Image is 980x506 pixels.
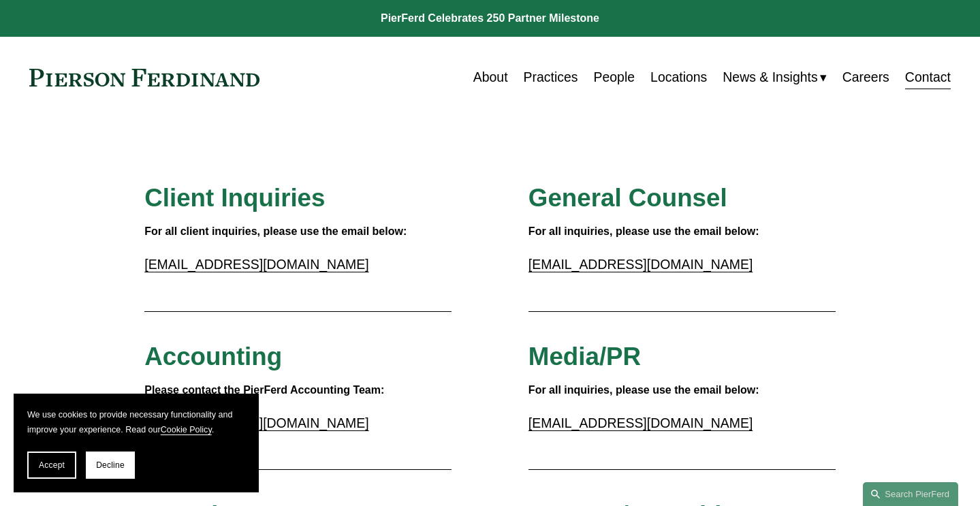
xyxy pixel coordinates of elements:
button: Decline [86,452,135,479]
a: Contact [905,64,951,91]
a: Cookie Policy [161,425,212,434]
a: Search this site [863,482,958,506]
a: Practices [524,64,578,91]
a: Locations [650,64,707,91]
span: Accounting [144,343,282,370]
section: Cookie banner [14,394,259,492]
a: Careers [842,64,889,91]
span: Accept [39,460,65,470]
span: Media/PR [528,343,641,370]
a: [EMAIL_ADDRESS][DOMAIN_NAME] [144,415,368,430]
strong: For all client inquiries, please use the email below: [144,225,407,237]
span: News & Insights [723,65,817,89]
strong: Please contact the PierFerd Accounting Team: [144,384,384,396]
strong: For all inquiries, please use the email below: [528,225,759,237]
a: [EMAIL_ADDRESS][DOMAIN_NAME] [528,257,753,272]
a: folder dropdown [723,64,826,91]
span: Decline [96,460,125,470]
span: General Counsel [528,184,727,212]
a: [EMAIL_ADDRESS][DOMAIN_NAME] [144,257,368,272]
a: [EMAIL_ADDRESS][DOMAIN_NAME] [528,415,753,430]
a: People [594,64,635,91]
button: Accept [27,452,76,479]
strong: For all inquiries, please use the email below: [528,384,759,396]
a: About [473,64,508,91]
p: We use cookies to provide necessary functionality and improve your experience. Read our . [27,407,245,438]
span: Client Inquiries [144,184,325,212]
